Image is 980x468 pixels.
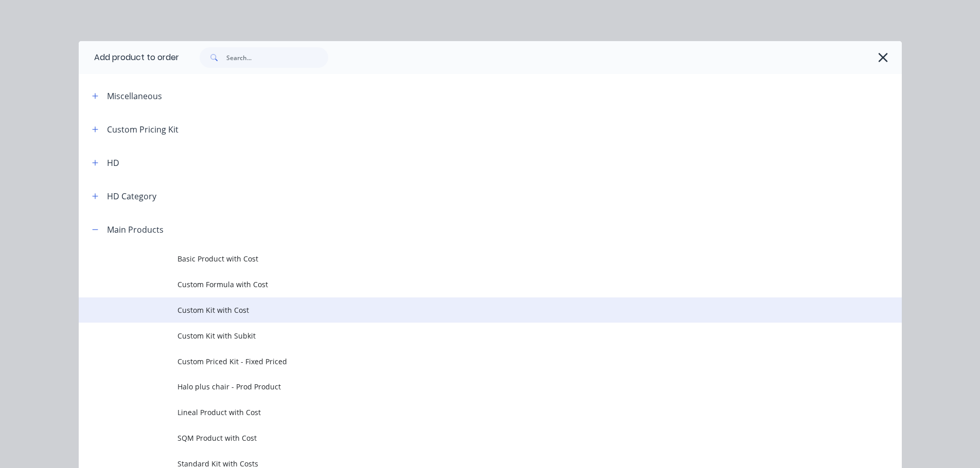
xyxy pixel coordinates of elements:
[177,330,757,341] span: Custom Kit with Subkit
[177,407,757,418] span: Lineal Product with Cost
[107,190,156,202] div: HD Category
[226,47,328,68] input: Search...
[79,41,179,74] div: Add product to order
[177,356,757,367] span: Custom Priced Kit - Fixed Priced
[177,381,757,392] span: Halo plus chair - Prod Product
[107,157,119,169] div: HD
[177,433,757,443] span: SQM Product with Cost
[177,253,757,264] span: Basic Product with Cost
[177,279,757,290] span: Custom Formula with Cost
[107,90,162,102] div: Miscellaneous
[107,223,164,236] div: Main Products
[177,305,757,315] span: Custom Kit with Cost
[107,123,179,136] div: Custom Pricing Kit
